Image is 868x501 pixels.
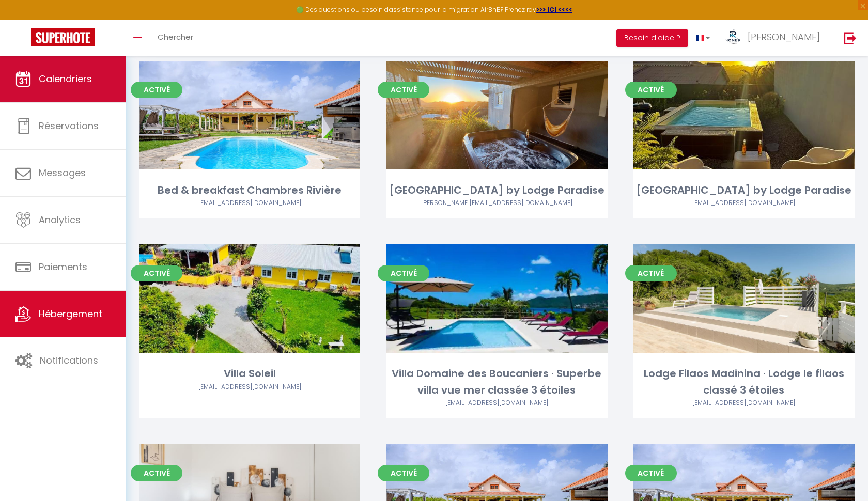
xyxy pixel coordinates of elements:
[39,213,81,226] span: Analytics
[131,465,182,481] span: Activé
[39,307,102,320] span: Hébergement
[718,20,833,56] a: ... [PERSON_NAME]
[633,366,855,398] div: Lodge Filaos Madinina · Lodge le filaos classé 3 étoiles
[616,29,688,47] button: Besoin d'aide ?
[625,265,677,281] span: Activé
[131,82,182,98] span: Activé
[378,465,429,481] span: Activé
[386,398,607,408] div: Airbnb
[39,166,86,179] span: Messages
[725,29,741,45] img: ...
[386,182,607,198] div: [GEOGRAPHIC_DATA] by Lodge Paradise
[748,30,820,43] span: [PERSON_NAME]
[378,82,429,98] span: Activé
[158,32,193,42] span: Chercher
[536,5,572,14] a: >>> ICI <<<<
[40,354,98,367] span: Notifications
[386,198,607,208] div: Airbnb
[378,265,429,281] span: Activé
[625,82,677,98] span: Activé
[625,465,677,481] span: Activé
[633,398,855,408] div: Airbnb
[139,382,360,392] div: Airbnb
[844,32,857,44] img: logout
[150,20,201,56] a: Chercher
[39,119,99,132] span: Réservations
[139,198,360,208] div: Airbnb
[39,72,92,85] span: Calendriers
[139,366,360,382] div: Villa Soleil
[139,182,360,198] div: Bed & breakfast Chambres Rivière
[633,198,855,208] div: Airbnb
[39,260,87,273] span: Paiements
[386,366,607,398] div: Villa Domaine des Boucaniers · Superbe villa vue mer classée 3 étoiles
[31,28,95,46] img: Super Booking
[131,265,182,281] span: Activé
[633,182,855,198] div: [GEOGRAPHIC_DATA] by Lodge Paradise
